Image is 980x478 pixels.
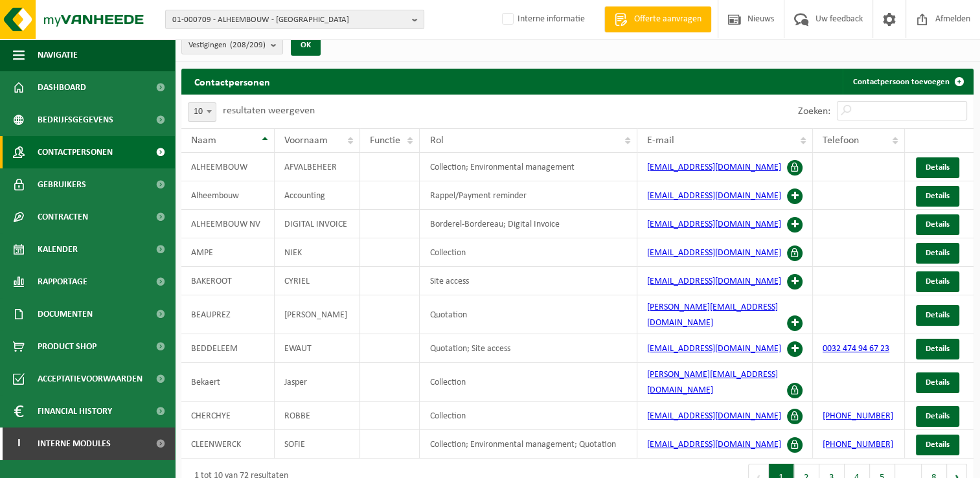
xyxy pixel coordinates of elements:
td: DIGITAL INVOICE [275,210,360,238]
a: Details [916,214,959,235]
span: Rol [429,135,443,146]
a: [EMAIL_ADDRESS][DOMAIN_NAME] [647,411,781,421]
a: Details [916,435,959,455]
label: Interne informatie [499,10,585,29]
a: Details [916,157,959,178]
td: Bekaert [181,363,275,402]
span: Bedrijfsgegevens [38,104,113,136]
span: Vestigingen [188,36,266,55]
a: [EMAIL_ADDRESS][DOMAIN_NAME] [647,440,781,450]
td: BEDDELEEM [181,334,275,363]
a: [EMAIL_ADDRESS][DOMAIN_NAME] [647,220,781,229]
td: Collection; Environmental management [420,153,637,181]
a: Details [916,339,959,359]
a: Details [916,305,959,326]
span: Contracten [38,201,88,233]
label: Zoeken: [798,106,830,117]
td: Collection [420,363,637,402]
span: Acceptatievoorwaarden [38,363,142,395]
span: Offerte aanvragen [631,13,705,26]
a: [EMAIL_ADDRESS][DOMAIN_NAME] [647,277,781,286]
button: Vestigingen(208/209) [181,35,283,54]
span: Documenten [38,298,93,330]
span: Interne modules [38,427,111,460]
span: Functie [370,135,400,146]
a: Offerte aanvragen [604,6,711,32]
td: Collection; Environmental management; Quotation [420,430,637,459]
td: AFVALBEHEER [275,153,360,181]
span: Details [926,412,950,420]
a: [PERSON_NAME][EMAIL_ADDRESS][DOMAIN_NAME] [647,370,778,395]
a: [EMAIL_ADDRESS][DOMAIN_NAME] [647,191,781,201]
span: Financial History [38,395,112,427]
td: BAKEROOT [181,267,275,295]
td: Accounting [275,181,360,210]
a: [EMAIL_ADDRESS][DOMAIN_NAME] [647,163,781,172]
td: SOFIE [275,430,360,459]
td: AMPE [181,238,275,267]
span: Details [926,440,950,449]
span: Details [926,220,950,229]
td: Collection [420,402,637,430]
td: ROBBE [275,402,360,430]
span: 01-000709 - ALHEEMBOUW - [GEOGRAPHIC_DATA] [172,10,407,30]
span: Details [926,277,950,286]
span: Kalender [38,233,78,266]
a: [PHONE_NUMBER] [823,411,893,421]
h2: Contactpersonen [181,69,283,94]
td: Rappel/Payment reminder [420,181,637,210]
a: Contactpersoon toevoegen [843,69,972,95]
span: Details [926,378,950,387]
span: Details [926,249,950,257]
span: Voornaam [284,135,328,146]
td: CHERCHYE [181,402,275,430]
button: OK [291,35,321,56]
td: ALHEEMBOUW NV [181,210,275,238]
td: Alheembouw [181,181,275,210]
span: Gebruikers [38,168,86,201]
td: NIEK [275,238,360,267]
td: Site access [420,267,637,295]
td: Quotation [420,295,637,334]
span: Details [926,311,950,319]
span: I [13,427,25,460]
td: [PERSON_NAME] [275,295,360,334]
a: [EMAIL_ADDRESS][DOMAIN_NAME] [647,344,781,354]
td: EWAUT [275,334,360,363]
td: CYRIEL [275,267,360,295]
td: ALHEEMBOUW [181,153,275,181]
a: Details [916,243,959,264]
span: Rapportage [38,266,87,298]
span: 10 [188,103,216,121]
a: [PHONE_NUMBER] [823,440,893,450]
span: Details [926,163,950,172]
td: BEAUPREZ [181,295,275,334]
span: Navigatie [38,39,78,71]
a: Details [916,406,959,427]
span: Details [926,192,950,200]
button: 01-000709 - ALHEEMBOUW - [GEOGRAPHIC_DATA] [165,10,424,29]
a: [PERSON_NAME][EMAIL_ADDRESS][DOMAIN_NAME] [647,302,778,328]
span: Naam [191,135,216,146]
count: (208/209) [230,41,266,49]
td: CLEENWERCK [181,430,275,459]
span: E-mail [647,135,674,146]
td: Collection [420,238,637,267]
a: [EMAIL_ADDRESS][DOMAIN_NAME] [647,248,781,258]
a: Details [916,186,959,207]
a: Details [916,271,959,292]
span: Contactpersonen [38,136,113,168]
a: Details [916,372,959,393]
a: 0032 474 94 67 23 [823,344,889,354]
td: Jasper [275,363,360,402]
span: Product Shop [38,330,97,363]
td: Quotation; Site access [420,334,637,363]
span: Telefoon [823,135,859,146]
span: Details [926,345,950,353]
label: resultaten weergeven [223,106,315,116]
span: Dashboard [38,71,86,104]
td: Borderel-Bordereau; Digital Invoice [420,210,637,238]
span: 10 [188,102,216,122]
